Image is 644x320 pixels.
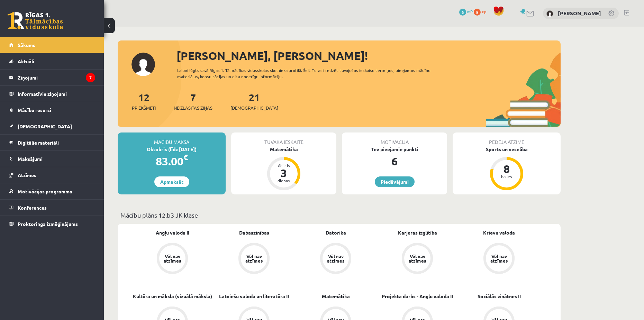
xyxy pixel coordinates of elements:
[8,12,63,29] a: Rīgas 1. Tālmācības vidusskola
[459,9,473,14] a: 6 mP
[342,146,447,153] div: Tev pieejamie punkti
[131,243,213,275] a: Vēl nav atzīmes
[118,132,226,146] div: Mācību maksa
[120,210,558,220] p: Mācību plāns 12.b3 JK klase
[546,10,553,17] img: Viktorija Pētersone
[18,221,78,227] span: Proktoringa izmēģinājums
[163,254,182,263] div: Vēl nav atzīmes
[9,118,95,134] a: [DEMOGRAPHIC_DATA]
[86,73,95,82] i: 7
[273,163,294,167] div: Atlicis
[474,9,481,16] span: 8
[18,172,36,178] span: Atzīmes
[322,293,350,300] a: Matemātika
[231,146,336,191] a: Matemātika Atlicis 3 dienas
[18,42,35,48] span: Sākums
[375,176,415,187] a: Piedāvājumi
[273,167,294,179] div: 3
[132,104,156,111] span: Priekšmeti
[483,229,515,236] a: Krievu valoda
[398,229,437,236] a: Karjeras izglītība
[118,146,226,153] div: Oktobris (līdz [DATE])
[9,135,95,150] a: Digitālie materiāli
[9,86,95,102] a: Informatīvie ziņojumi
[453,146,561,153] div: Sports un veselība
[174,91,212,111] a: 7Neizlasītās ziņas
[273,179,294,183] div: dienas
[219,293,289,300] a: Latviešu valoda un literatūra II
[230,104,278,111] span: [DEMOGRAPHIC_DATA]
[342,132,447,146] div: Motivācija
[183,152,188,162] span: €
[133,293,212,300] a: Kultūra un māksla (vizuālā māksla)
[478,293,521,300] a: Sociālās zinātnes II
[18,123,72,129] span: [DEMOGRAPHIC_DATA]
[458,243,540,275] a: Vēl nav atzīmes
[239,229,269,236] a: Dabaszinības
[244,254,264,263] div: Vēl nav atzīmes
[9,216,95,232] a: Proktoringa izmēģinājums
[9,37,95,53] a: Sākums
[18,107,51,113] span: Mācību resursi
[496,174,517,179] div: balles
[231,132,336,146] div: Tuvākā ieskaite
[9,102,95,118] a: Mācību resursi
[18,70,95,85] legend: Ziņojumi
[558,10,601,17] a: [PERSON_NAME]
[18,139,59,146] span: Digitālie materiāli
[9,151,95,167] a: Maksājumi
[174,104,212,111] span: Neizlasītās ziņas
[18,86,95,102] legend: Informatīvie ziņojumi
[9,70,95,85] a: Ziņojumi7
[489,254,509,263] div: Vēl nav atzīmes
[382,293,453,300] a: Projekta darbs - Angļu valoda II
[482,9,486,14] span: xp
[9,167,95,183] a: Atzīmes
[342,153,447,170] div: 6
[453,146,561,191] a: Sports un veselība 8 balles
[18,58,34,64] span: Aktuāli
[118,153,226,170] div: 83.00
[213,243,295,275] a: Vēl nav atzīmes
[9,53,95,69] a: Aktuāli
[377,243,458,275] a: Vēl nav atzīmes
[295,243,377,275] a: Vēl nav atzīmes
[496,163,517,174] div: 8
[408,254,427,263] div: Vēl nav atzīmes
[453,132,561,146] div: Pēdējā atzīme
[156,229,189,236] a: Angļu valoda II
[18,151,95,167] legend: Maksājumi
[9,183,95,199] a: Motivācijas programma
[459,9,466,16] span: 6
[132,91,156,111] a: 12Priekšmeti
[231,146,336,153] div: Matemātika
[326,254,345,263] div: Vēl nav atzīmes
[474,9,490,14] a: 8 xp
[18,188,72,194] span: Motivācijas programma
[467,9,473,14] span: mP
[9,200,95,216] a: Konferences
[176,47,561,64] div: [PERSON_NAME], [PERSON_NAME]!
[177,67,443,80] div: Laipni lūgts savā Rīgas 1. Tālmācības vidusskolas skolnieka profilā. Šeit Tu vari redzēt tuvojošo...
[230,91,278,111] a: 21[DEMOGRAPHIC_DATA]
[326,229,346,236] a: Datorika
[18,204,47,211] span: Konferences
[154,176,189,187] a: Apmaksāt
